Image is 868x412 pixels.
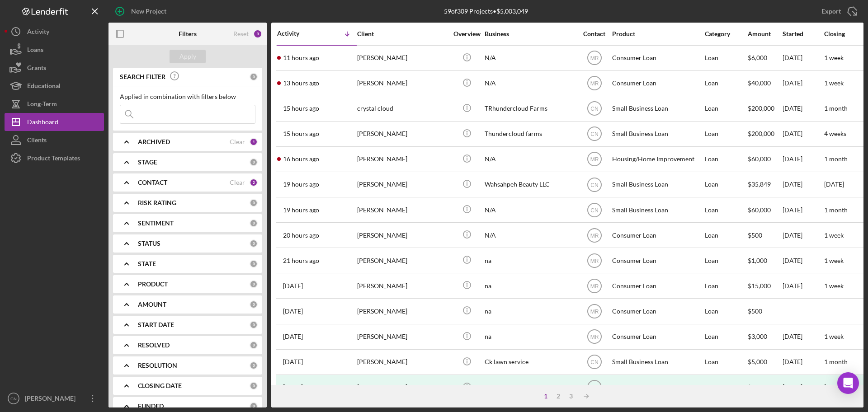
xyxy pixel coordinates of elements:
[283,358,303,365] time: 2025-08-20 07:06
[705,71,747,95] div: Loan
[138,362,177,369] b: RESOLUTION
[612,325,703,349] div: Consumer Loan
[612,375,703,399] div: Consumer Loan
[27,23,49,43] div: Activity
[783,274,823,298] div: [DATE]
[748,30,782,37] div: Amount
[250,219,258,227] div: 0
[748,46,782,70] div: $6,000
[5,23,104,41] button: Activity
[485,122,575,146] div: Thundercloud farms
[590,182,598,188] text: CN
[837,372,859,394] div: Open Intercom Messenger
[824,54,844,61] time: 1 week
[444,8,528,15] div: 59 of 309 Projects • $5,003,049
[705,30,747,37] div: Category
[250,199,258,207] div: 0
[590,55,599,61] text: MR
[23,389,81,410] div: [PERSON_NAME]
[539,393,552,400] div: 1
[824,104,848,112] time: 1 month
[612,223,703,247] div: Consumer Loan
[250,361,258,370] div: 0
[357,71,448,95] div: [PERSON_NAME]
[357,46,448,70] div: [PERSON_NAME]
[705,248,747,272] div: Loan
[5,149,104,167] a: Product Templates
[590,384,599,391] text: MR
[357,325,448,349] div: [PERSON_NAME]
[138,403,164,410] b: FUNDED
[357,375,448,399] div: [PERSON_NAME]
[577,30,611,37] div: Contact
[590,207,598,213] text: CN
[783,375,823,399] div: [DATE]
[612,30,703,37] div: Product
[5,95,104,113] a: Long-Term
[485,147,575,171] div: N/A
[824,282,844,290] time: 1 week
[705,97,747,121] div: Loan
[283,308,303,315] time: 2025-08-20 18:20
[485,350,575,374] div: Ck lawn service
[705,223,747,247] div: Loan
[705,147,747,171] div: Loan
[705,122,747,146] div: Loan
[485,46,575,70] div: N/A
[138,220,174,227] b: SENTIMENT
[705,375,747,399] div: Loan
[783,147,823,171] div: [DATE]
[250,300,258,309] div: 0
[485,97,575,121] div: TRhundercloud Farms
[565,393,577,400] div: 3
[138,199,176,206] b: RISK RATING
[283,54,319,61] time: 2025-08-22 02:00
[705,198,747,222] div: Loan
[748,325,782,349] div: $3,000
[485,274,575,298] div: na
[748,147,782,171] div: $60,000
[612,274,703,298] div: Consumer Loan
[250,73,258,81] div: 0
[748,97,782,121] div: $200,000
[485,198,575,222] div: N/A
[705,325,747,349] div: Loan
[485,299,575,323] div: na
[612,173,703,197] div: Small Business Loan
[283,155,319,163] time: 2025-08-21 21:12
[812,2,863,20] button: Export
[179,50,196,63] div: Apply
[824,332,844,340] time: 1 week
[590,232,599,239] text: MR
[783,173,823,197] div: [DATE]
[27,59,46,79] div: Grants
[748,274,782,298] div: $15,000
[705,274,747,298] div: Loan
[824,257,844,264] time: 1 week
[783,325,823,349] div: [DATE]
[283,105,319,112] time: 2025-08-21 22:28
[590,309,599,315] text: MR
[485,173,575,197] div: Wahsahpeh Beauty LLC
[590,156,599,163] text: MR
[821,2,841,20] div: Export
[590,106,598,112] text: CN
[705,350,747,374] div: Loan
[783,30,823,37] div: Started
[120,93,255,100] div: Applied in combination with filters below
[283,257,319,264] time: 2025-08-21 16:33
[612,46,703,70] div: Consumer Loan
[283,181,319,188] time: 2025-08-21 18:35
[283,232,319,239] time: 2025-08-21 16:57
[283,206,319,214] time: 2025-08-21 17:56
[5,41,104,59] button: Loans
[5,131,104,149] button: Clients
[138,179,167,186] b: CONTACT
[138,301,166,308] b: AMOUNT
[5,77,104,95] button: Educational
[27,113,58,133] div: Dashboard
[138,159,157,166] b: STAGE
[10,396,17,401] text: CN
[120,73,165,80] b: SEARCH FILTER
[612,248,703,272] div: Consumer Loan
